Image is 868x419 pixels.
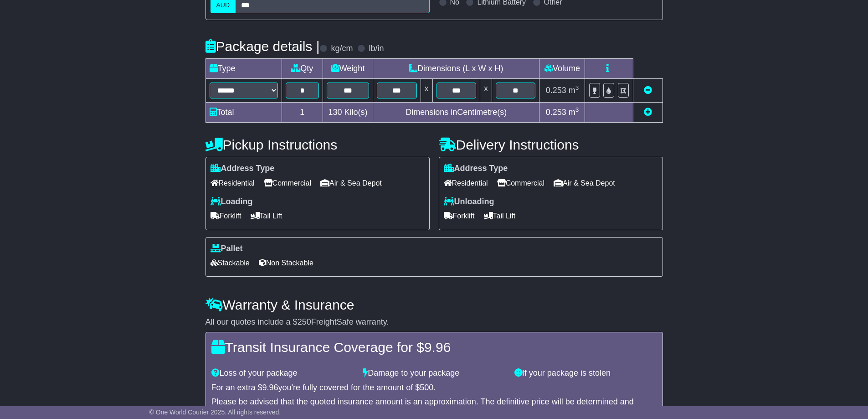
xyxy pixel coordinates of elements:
td: x [421,79,432,103]
td: Type [205,59,282,79]
h4: Pickup Instructions [205,137,430,152]
span: Commercial [264,176,311,190]
span: © One World Courier 2025. All rights reserved. [149,409,281,416]
label: Address Type [444,164,508,174]
span: 250 [298,317,311,326]
span: Tail Lift [484,209,516,223]
label: Unloading [444,197,494,207]
sup: 3 [575,106,579,113]
div: Loss of your package [207,368,359,378]
a: Remove this item [644,86,652,95]
div: For an extra $ you're fully covered for the amount of $ . [211,383,657,393]
span: 9.96 [424,340,451,355]
span: Air & Sea Depot [320,176,382,190]
div: Please be advised that the quoted insurance amount is an approximation. The definitive price will... [211,397,657,417]
span: Forklift [444,209,475,223]
h4: Transit Insurance Coverage for $ [211,340,657,355]
span: Air & Sea Depot [554,176,615,190]
label: lb/in [369,44,384,54]
td: Dimensions in Centimetre(s) [373,103,539,123]
span: m [569,86,579,95]
td: 1 [282,103,323,123]
div: If your package is stolen [510,368,662,378]
h4: Warranty & Insurance [205,297,663,312]
span: 500 [420,383,433,392]
div: Damage to your package [358,368,510,378]
td: x [480,79,492,103]
span: Non Stackable [259,256,313,270]
label: Address Type [211,164,275,174]
label: Pallet [211,244,243,254]
a: Add new item [644,108,652,117]
span: Stackable [211,256,250,270]
span: m [569,108,579,117]
span: Forklift [211,209,241,223]
span: Commercial [497,176,544,190]
div: All our quotes include a $ FreightSafe warranty. [205,317,663,327]
span: 9.96 [262,383,278,392]
h4: Package details | [205,39,320,54]
h4: Delivery Instructions [439,137,663,152]
td: Volume [539,59,585,79]
td: Weight [323,59,373,79]
span: Residential [444,176,488,190]
label: Loading [211,197,253,207]
span: 0.253 [546,108,566,117]
span: Residential [211,176,255,190]
sup: 3 [575,84,579,91]
td: Qty [282,59,323,79]
label: kg/cm [331,44,353,54]
td: Total [205,103,282,123]
span: 130 [329,108,342,117]
td: Dimensions (L x W x H) [373,59,539,79]
td: Kilo(s) [323,103,373,123]
span: Tail Lift [251,209,282,223]
span: 0.253 [546,86,566,95]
